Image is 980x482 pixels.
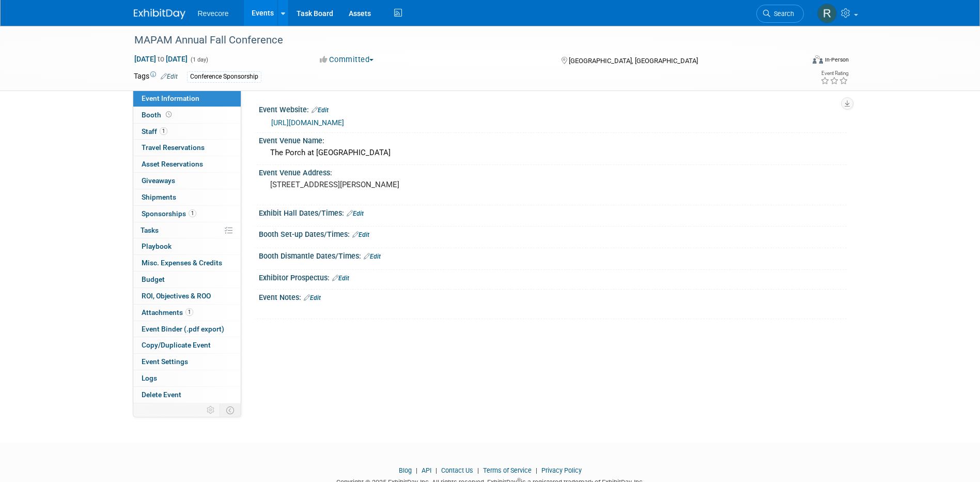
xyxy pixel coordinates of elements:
[133,354,241,370] a: Event Settings
[259,165,847,178] div: Event Venue Address:
[569,57,698,65] span: [GEOGRAPHIC_DATA], [GEOGRAPHIC_DATA]
[142,374,157,382] span: Logs
[189,209,196,217] span: 1
[134,71,178,83] td: Tags
[142,292,211,300] span: ROI, Objectives & ROO
[133,321,241,337] a: Event Binder (.pdf export)
[142,390,181,399] span: Delete Event
[142,275,165,283] span: Budget
[259,102,847,115] div: Event Website:
[133,288,241,304] a: ROI, Objectives & ROO
[259,205,847,219] div: Exhibit Hall Dates/Times:
[825,56,849,64] div: In-Person
[164,111,174,118] span: Booth not reserved yet
[770,10,794,18] span: Search
[483,466,532,474] a: Terms of Service
[131,31,788,50] div: MAPAM Annual Fall Conference
[364,253,381,260] a: Edit
[743,54,849,69] div: Event Format
[142,341,211,349] span: Copy/Duplicate Event
[271,118,344,127] a: [URL][DOMAIN_NAME]
[259,227,847,240] div: Booth Set-up Dates/Times:
[813,55,823,64] img: Format-Inperson.png
[142,325,224,333] span: Event Binder (.pdf export)
[190,56,208,63] span: (1 day)
[316,54,378,65] button: Committed
[185,308,193,316] span: 1
[202,403,220,417] td: Personalize Event Tab Strip
[142,209,196,218] span: Sponsorships
[133,107,241,123] a: Booth
[142,357,188,366] span: Event Settings
[267,145,839,161] div: The Porch at [GEOGRAPHIC_DATA]
[198,9,229,18] span: Revecore
[399,466,412,474] a: Blog
[133,255,241,271] a: Misc. Expenses & Credits
[259,133,847,146] div: Event Venue Name:
[347,210,364,217] a: Edit
[133,238,241,254] a: Playbook
[133,305,241,321] a: Attachments1
[133,189,241,205] a: Shipments
[220,403,241,417] td: Toggle Event Tabs
[142,143,205,152] span: Travel Reservations
[133,140,241,156] a: Travel Reservations
[133,173,241,189] a: Giveaways
[270,180,492,189] pre: [STREET_ADDRESS][PERSON_NAME]
[352,231,369,238] a: Edit
[133,370,241,386] a: Logs
[541,466,582,474] a: Privacy Policy
[134,9,185,19] img: ExhibitDay
[142,94,199,102] span: Event Information
[259,290,847,303] div: Event Notes:
[332,275,349,282] a: Edit
[533,466,540,474] span: |
[820,71,848,76] div: Event Rating
[413,466,420,474] span: |
[133,124,241,140] a: Staff1
[134,54,188,64] span: [DATE] [DATE]
[441,466,473,474] a: Contact Us
[156,55,166,63] span: to
[161,73,178,80] a: Edit
[142,127,167,135] span: Staff
[142,308,193,317] span: Attachments
[817,4,837,23] img: Rachael Sires
[133,206,241,222] a: Sponsorships1
[187,71,261,82] div: Conference Sponsorship
[133,222,241,238] a: Tasks
[133,156,241,172] a: Asset Reservations
[475,466,481,474] span: |
[312,107,329,114] a: Edit
[259,248,847,262] div: Booth Dismantle Dates/Times:
[756,5,804,23] a: Search
[259,270,847,283] div: Exhibitor Prospectus:
[141,226,159,234] span: Tasks
[142,176,175,185] span: Giveaways
[142,259,222,267] span: Misc. Expenses & Credits
[304,294,321,302] a: Edit
[142,111,174,119] span: Booth
[142,242,172,250] span: Playbook
[142,193,176,201] span: Shipments
[133,387,241,403] a: Delete Event
[133,91,241,107] a: Event Information
[160,127,167,135] span: 1
[142,160,203,168] span: Asset Reservations
[133,272,241,288] a: Budget
[433,466,440,474] span: |
[133,337,241,353] a: Copy/Duplicate Event
[422,466,431,474] a: API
